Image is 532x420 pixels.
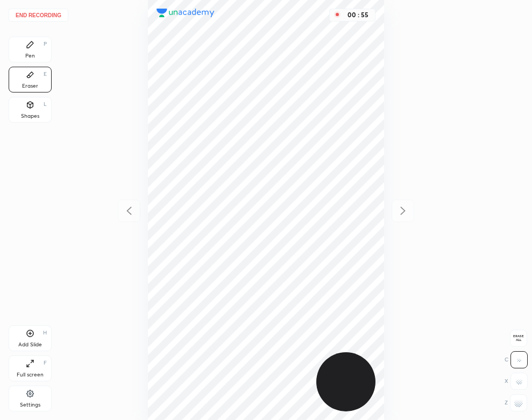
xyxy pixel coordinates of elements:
[22,83,38,89] div: Eraser
[25,53,35,59] div: Pen
[157,9,215,17] img: logo.38c385cc.svg
[510,334,527,342] span: Erase all
[44,41,47,47] div: P
[43,330,47,336] div: H
[505,373,528,390] div: X
[44,72,47,77] div: E
[20,402,40,408] div: Settings
[44,360,47,366] div: F
[17,372,44,378] div: Full screen
[9,9,68,22] button: End recording
[505,351,528,368] div: C
[18,342,42,347] div: Add Slide
[345,11,371,19] div: 00 : 55
[21,113,39,119] div: Shapes
[505,394,527,411] div: Z
[44,102,47,107] div: L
